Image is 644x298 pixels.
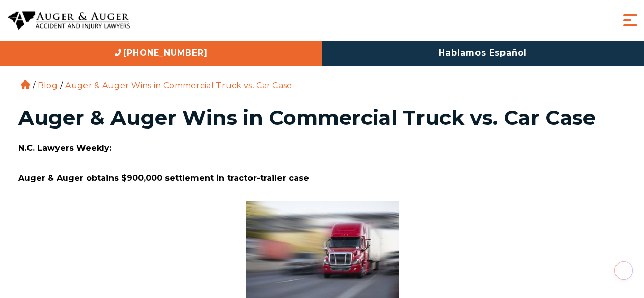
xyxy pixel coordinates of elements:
[8,11,130,30] img: Auger & Auger Accident and Injury Lawyers Logo
[620,10,640,31] button: Menu
[18,143,111,153] strong: N.C. Lawyers Weekly:
[21,80,30,89] a: Home
[63,80,294,90] li: Auger & Auger Wins in Commercial Truck vs. Car Case
[18,107,626,128] h1: Auger & Auger Wins in Commercial Truck vs. Car Case
[18,173,309,183] strong: Auger & Auger obtains $900,000 settlement in tractor-trailer case
[38,80,58,90] a: Blog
